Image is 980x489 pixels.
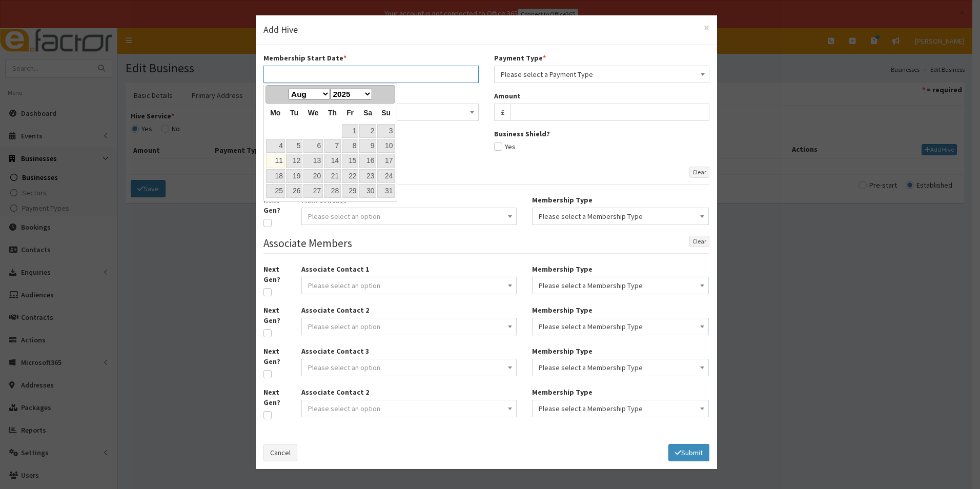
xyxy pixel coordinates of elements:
[381,109,391,117] span: Sunday
[532,400,709,417] span: Please select a Membership Type
[342,154,358,168] a: 15
[532,387,593,397] label: Membership Type
[324,169,341,183] a: 21
[539,401,702,416] span: Please select a Membership Type
[308,404,380,413] span: Please select an option
[263,264,287,284] label: Next Gen?
[270,90,278,98] span: Prev
[346,109,354,117] span: Friday
[359,184,376,198] a: 30
[539,209,702,223] span: Please select a Membership Type
[342,169,358,183] a: 22
[324,139,341,153] a: 7
[308,363,380,372] span: Please select an option
[359,139,376,153] a: 9
[308,281,380,290] span: Please select an option
[263,444,297,461] button: Cancel
[494,104,511,121] span: £
[532,346,593,356] label: Membership Type
[359,154,376,168] a: 16
[263,53,346,63] label: Membership Start Date
[363,109,372,117] span: Saturday
[359,124,376,138] a: 2
[308,212,380,221] span: Please select an option
[377,169,395,183] a: 24
[704,21,709,34] span: ×
[303,169,323,183] a: 20
[532,277,709,294] span: Please select a Membership Type
[286,154,302,168] a: 12
[382,90,391,98] span: Next
[377,139,395,153] a: 10
[301,387,369,397] label: Associate Contact 2
[539,319,702,334] span: Please select a Membership Type
[380,87,394,101] a: Next
[532,195,593,205] label: Membership Type
[342,139,358,153] a: 8
[377,184,395,198] a: 31
[532,264,593,274] label: Membership Type
[263,23,709,36] h4: Add Hive
[324,154,341,168] a: 14
[328,109,337,117] span: Thursday
[270,109,280,117] span: Monday
[290,109,298,117] span: Tuesday
[668,444,709,461] button: Submit
[286,169,302,183] a: 19
[532,318,709,335] span: Please select a Membership Type
[704,22,709,33] button: Close
[342,184,358,198] a: 29
[301,346,369,356] label: Associate Contact 3
[539,278,702,293] span: Please select a Membership Type
[286,139,302,153] a: 5
[267,87,281,101] a: Prev
[263,236,709,254] legend: Associate Members
[494,91,521,101] label: Amount
[303,184,323,198] a: 27
[689,236,709,247] button: Clear
[263,305,287,325] label: Next Gen?
[494,129,550,139] label: Business Shield?
[301,264,369,274] label: Associate Contact 1
[324,184,341,198] a: 28
[266,184,285,198] a: 25
[539,360,702,375] span: Please select a Membership Type
[532,305,593,315] label: Membership Type
[377,124,395,138] a: 3
[263,167,709,185] legend: Main Member
[266,169,285,183] a: 18
[263,346,287,366] label: Next Gen?
[308,109,319,117] span: Wednesday
[263,387,287,407] label: Next Gen?
[532,359,709,376] span: Please select a Membership Type
[689,167,709,178] button: Clear
[532,208,709,225] span: Please select a Membership Type
[308,322,380,331] span: Please select an option
[263,195,287,215] label: Next Gen?
[494,66,709,83] span: Please select a Payment Type
[494,143,516,150] label: Yes
[501,67,703,81] span: Please select a Payment Type
[494,53,546,63] label: Payment Type
[286,184,302,198] a: 26
[303,139,323,153] a: 6
[377,154,395,168] a: 17
[359,169,376,183] a: 23
[266,154,285,168] a: 11
[342,124,358,138] a: 1
[301,305,369,315] label: Associate Contact 2
[303,154,323,168] a: 13
[266,139,285,153] a: 4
